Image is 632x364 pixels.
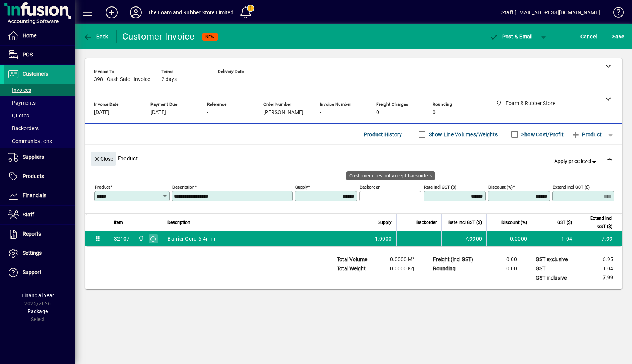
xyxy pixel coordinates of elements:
span: Backorders [8,125,39,131]
button: Save [611,30,626,43]
span: Home [23,32,36,38]
mat-label: Backorder [360,184,380,190]
td: 0.0000 M³ [378,255,423,264]
a: Payments [4,96,75,109]
div: The Foam and Rubber Store Limited [148,6,234,18]
span: Invoices [8,87,31,93]
span: Backorder [416,218,437,227]
button: Close [91,152,116,166]
mat-label: Description [172,184,194,190]
span: Quotes [8,113,29,119]
span: Product History [364,128,402,140]
span: Financial Year [21,292,54,299]
span: Description [167,218,190,227]
span: GST ($) [557,218,572,227]
span: - [320,110,321,116]
span: [DATE] [94,110,109,116]
span: Cancel [580,30,597,43]
span: 1.0000 [375,235,392,242]
span: P [502,34,506,40]
span: Financials [23,192,46,198]
mat-label: Supply [295,184,308,190]
span: Discount (%) [501,218,527,227]
span: Suppliers [23,154,44,160]
span: Foam & Rubber Store [136,235,145,243]
mat-label: Extend incl GST ($) [553,184,590,190]
label: Show Cost/Profit [520,131,564,138]
div: Customer Invoice [122,30,195,43]
app-page-header-button: Close [89,155,118,162]
span: ost & Email [489,34,533,40]
label: Show Line Volumes/Weights [427,131,498,138]
button: Product [567,128,605,141]
span: Reports [23,231,41,237]
span: [DATE] [150,110,166,116]
a: Suppliers [4,148,75,167]
button: Product History [361,128,405,141]
td: 0.0000 [486,231,532,246]
span: NEW [205,34,215,39]
span: Customers [23,71,48,77]
a: Backorders [4,122,75,135]
a: Support [4,263,75,282]
span: Extend incl GST ($) [582,214,612,231]
a: Products [4,167,75,186]
a: Reports [4,225,75,244]
span: Staff [23,212,34,218]
a: POS [4,46,75,64]
app-page-header-button: Delete [600,158,618,164]
div: Product [85,145,622,172]
a: Staff [4,206,75,224]
mat-label: Rate incl GST ($) [424,184,456,190]
a: Invoices [4,84,75,96]
span: 0 [433,110,436,116]
span: Item [114,218,123,227]
td: 0.00 [481,264,526,273]
a: Home [4,26,75,45]
button: Profile [124,6,148,19]
span: 2 days [161,76,177,82]
td: 7.99 [577,273,622,283]
span: [PERSON_NAME] [263,110,304,116]
span: Payments [8,100,36,106]
span: S [612,34,615,40]
span: 398 - Cash Sale - Invoice [94,76,150,82]
div: Staff [EMAIL_ADDRESS][DOMAIN_NAME] [501,6,600,18]
span: - [207,110,208,116]
td: Rounding [429,264,481,273]
a: Quotes [4,109,75,122]
span: Back [83,34,108,40]
span: Supply [378,218,392,227]
span: Package [27,308,48,314]
span: Products [23,173,44,179]
div: Customer does not accept backorders [346,171,435,180]
td: GST inclusive [532,273,577,283]
td: Total Weight [333,264,378,273]
span: Apply price level [554,157,598,165]
button: Apply price level [551,155,601,168]
td: Total Volume [333,255,378,264]
button: Delete [600,152,618,170]
a: Communications [4,135,75,148]
td: GST exclusive [532,255,577,264]
td: 0.0000 Kg [378,264,423,273]
td: 1.04 [532,231,577,246]
span: Support [23,269,41,275]
span: Product [571,128,602,140]
span: Barrier Cord 6.4mm [167,235,215,242]
span: - [218,76,219,82]
button: Add [100,6,124,19]
app-page-header-button: Back [75,30,117,43]
span: ave [612,30,624,43]
span: Settings [23,250,42,256]
td: Freight (incl GST) [429,255,481,264]
span: Close [94,153,113,165]
button: Back [81,30,110,43]
td: 0.00 [481,255,526,264]
div: 32107 [114,235,129,242]
a: Settings [4,244,75,263]
div: 7.9900 [446,235,482,242]
mat-label: Product [95,184,110,190]
td: 6.95 [577,255,622,264]
span: Rate incl GST ($) [448,218,482,227]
